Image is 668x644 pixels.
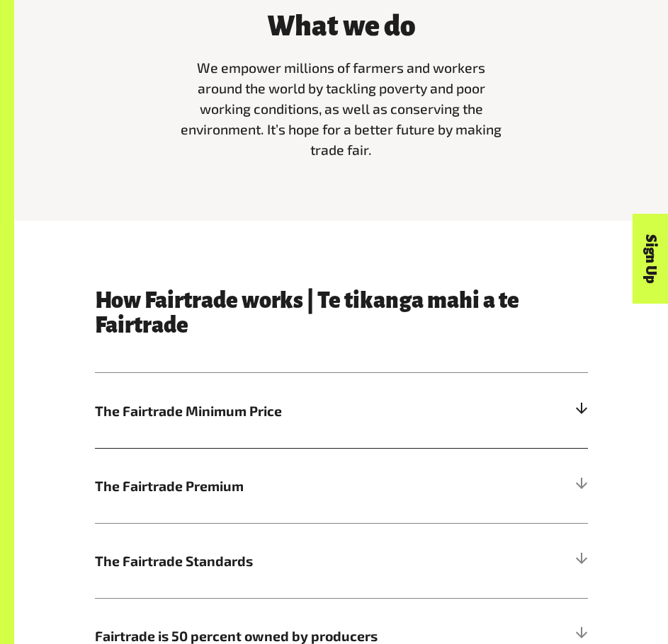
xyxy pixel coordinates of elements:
span: The Fairtrade Standards [95,551,465,571]
span: The Fairtrade Premium [95,476,465,496]
h3: What we do [180,11,503,42]
span: The Fairtrade Minimum Price [95,401,465,421]
h3: How Fairtrade works | Te tikanga mahi a te Fairtrade [95,289,588,338]
span: We empower millions of farmers and workers around the world by tackling poverty and poor working ... [181,59,502,159]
